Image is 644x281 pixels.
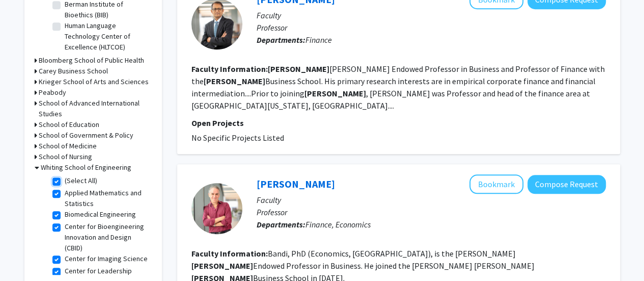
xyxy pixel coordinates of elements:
[191,133,284,143] span: No Specific Projects Listed
[39,55,144,66] h3: Bloomberg School of Public Health
[39,66,108,76] h3: Carey Business School
[39,141,97,151] h3: School of Medicine
[65,221,149,253] label: Center for Bioengineering Innovation and Design (CBID)
[39,76,149,87] h3: Krieger School of Arts and Sciences
[191,261,253,271] b: [PERSON_NAME]
[469,174,523,194] button: Add Federico Bandi to Bookmarks
[257,9,606,21] p: Faculty
[257,219,305,229] b: Departments:
[65,209,136,220] label: Biomedical Engineering
[257,177,335,190] a: [PERSON_NAME]
[39,151,92,162] h3: School of Nursing
[191,64,268,74] b: Faculty Information:
[257,206,606,218] p: Professor
[527,175,606,194] button: Compose Request to Federico Bandi
[65,20,149,53] label: Human Language Technology Center of Excellence (HLTCOE)
[204,76,265,86] b: [PERSON_NAME]
[257,21,606,34] p: Professor
[39,98,152,119] h3: School of Advanced International Studies
[257,35,305,45] b: Departments:
[39,130,133,141] h3: School of Government & Policy
[305,219,371,229] span: Finance, Economics
[41,162,131,173] h3: Whiting School of Engineering
[257,194,606,206] p: Faculty
[65,175,97,186] label: (Select All)
[65,188,149,209] label: Applied Mathematics and Statistics
[305,35,332,45] span: Finance
[8,235,43,273] iframe: Chat
[268,64,329,74] b: [PERSON_NAME]
[191,248,268,259] b: Faculty Information:
[191,117,606,129] p: Open Projects
[65,253,148,264] label: Center for Imaging Science
[304,88,366,98] b: [PERSON_NAME]
[39,87,66,98] h3: Peabody
[191,64,605,111] fg-read-more: [PERSON_NAME] Endowed Professor in Business and Professor of Finance with the Business School. Hi...
[39,119,99,130] h3: School of Education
